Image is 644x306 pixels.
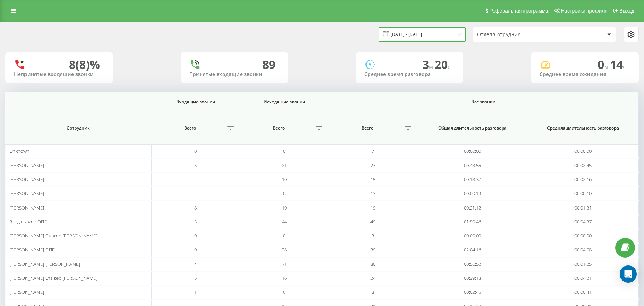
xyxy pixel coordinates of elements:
[417,243,528,257] td: 02:04:16
[417,173,528,187] td: 00:13:37
[429,63,435,71] span: м
[244,125,314,131] span: Всего
[370,162,375,169] span: 27
[9,275,97,281] span: [PERSON_NAME] Стажер [PERSON_NAME]
[262,58,275,71] div: 89
[528,243,639,257] td: 00:04:58
[9,246,55,253] span: [PERSON_NAME] ОПГ
[417,187,528,201] td: 00:00:19
[9,190,44,197] span: [PERSON_NAME]
[9,148,29,154] span: Unknown
[435,57,451,72] span: 20
[69,58,100,71] div: 8 (8)%
[283,148,285,154] span: 0
[282,176,287,183] span: 10
[283,232,285,239] span: 0
[417,271,528,285] td: 00:39:13
[489,8,548,14] span: Реферальная программа
[528,158,639,172] td: 00:02:45
[528,201,639,215] td: 00:01:31
[9,261,80,267] span: [PERSON_NAME] [PERSON_NAME]
[9,176,44,183] span: [PERSON_NAME]
[194,190,197,197] span: 2
[9,232,97,239] span: [PERSON_NAME] Стажер [PERSON_NAME]
[623,63,626,71] span: c
[528,173,639,187] td: 00:02:16
[283,190,285,197] span: 0
[282,162,287,169] span: 21
[194,204,197,211] span: 8
[14,71,104,77] div: Непринятые входящие звонки
[194,261,197,267] span: 4
[282,246,287,253] span: 38
[155,125,225,131] span: Всего
[372,232,374,239] span: 3
[528,187,639,201] td: 00:00:10
[528,229,639,243] td: 00:00:00
[248,99,321,105] span: Исходящие звонки
[194,176,197,183] span: 2
[16,125,140,131] span: Сотрудник
[417,158,528,172] td: 00:43:55
[194,218,197,225] span: 3
[283,289,285,295] span: 6
[417,257,528,271] td: 00:56:52
[370,246,375,253] span: 39
[417,144,528,158] td: 00:00:00
[417,201,528,215] td: 00:21:12
[9,162,44,169] span: [PERSON_NAME]
[370,261,375,267] span: 80
[372,148,374,154] span: 7
[332,125,402,131] span: Всего
[347,99,620,105] span: Все звонки
[194,148,197,154] span: 0
[194,275,197,281] span: 5
[282,275,287,281] span: 16
[610,57,626,72] span: 14
[189,71,280,77] div: Принятые входящие звонки
[9,218,47,225] span: Влад стажер ОПГ
[370,218,375,225] span: 49
[9,204,44,211] span: [PERSON_NAME]
[561,8,607,14] span: Настройки профиля
[537,125,630,131] span: Средняя длительность разговора
[370,275,375,281] span: 24
[194,162,197,169] span: 5
[370,204,375,211] span: 19
[540,71,630,77] div: Среднее время ожидания
[282,204,287,211] span: 10
[417,229,528,243] td: 00:00:00
[194,246,197,253] span: 0
[528,215,639,229] td: 00:04:37
[598,57,610,72] span: 0
[364,71,455,77] div: Среднее время разговора
[423,57,435,72] span: 3
[528,285,639,299] td: 00:00:41
[528,257,639,271] td: 00:01:25
[9,289,44,295] span: [PERSON_NAME]
[159,99,232,105] span: Входящие звонки
[194,232,197,239] span: 0
[477,32,563,38] div: Отдел/Сотрудник
[282,218,287,225] span: 44
[448,63,451,71] span: c
[620,265,637,283] div: Open Intercom Messenger
[417,215,528,229] td: 01:50:46
[604,63,610,71] span: м
[528,271,639,285] td: 00:04:21
[372,289,374,295] span: 8
[194,289,197,295] span: 1
[619,8,634,14] span: Выход
[282,261,287,267] span: 71
[417,285,528,299] td: 00:02:45
[370,190,375,197] span: 13
[528,144,639,158] td: 00:00:00
[370,176,375,183] span: 15
[426,125,519,131] span: Общая длительность разговора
